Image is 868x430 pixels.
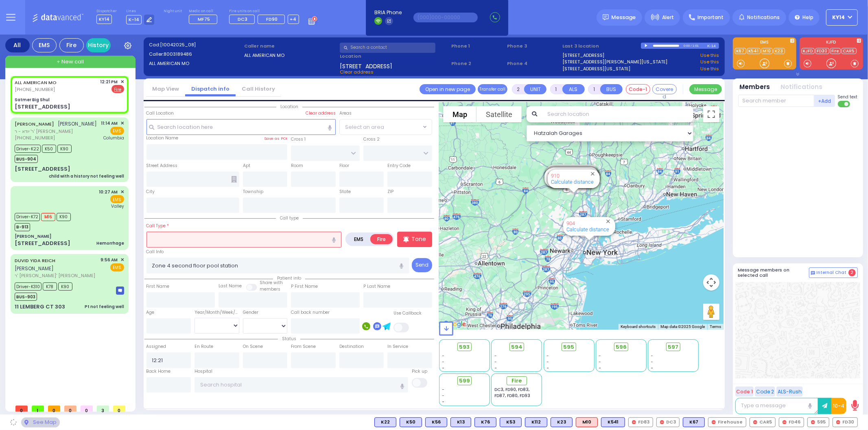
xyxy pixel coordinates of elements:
[601,417,625,427] div: BLS
[599,365,601,371] span: -
[747,48,761,54] a: K541
[604,217,612,225] button: Close
[15,282,42,291] span: Driver-K310
[264,136,287,141] label: Save as POI
[15,79,57,86] a: ALL AMERICAN MO
[459,377,470,385] span: 599
[101,257,118,263] span: 9:56 AM
[738,267,809,278] h5: Message members on selected call
[576,417,598,427] div: M10
[146,85,185,93] a: Map View
[697,14,724,21] span: Important
[164,9,182,14] label: Night unit
[774,48,785,54] a: K23
[551,173,560,179] a: 910
[848,269,856,276] span: 2
[243,189,263,195] label: Township
[500,417,522,427] div: BLS
[291,136,306,143] label: Cross 1
[656,417,680,427] div: DC3
[347,234,371,244] label: EMS
[781,83,823,92] button: Notifications
[563,52,605,59] a: [STREET_ADDRESS]
[15,257,55,264] a: DUVID YIDA REICH
[48,406,60,412] span: 0
[740,83,770,92] button: Members
[451,43,504,50] span: Phone 1
[291,309,330,316] label: Call back number
[400,417,422,427] div: K50
[413,13,478,22] input: (000)000-00000
[700,59,719,65] a: Use this
[420,84,476,94] a: Open in new page
[451,60,504,67] span: Phone 2
[374,9,402,16] span: BRIA Phone
[291,343,316,350] label: From Scene
[708,417,746,427] div: Firehouse
[291,283,318,290] label: P First Name
[660,420,664,424] img: red-radio-icon.svg
[525,417,547,427] div: BLS
[443,106,477,122] button: Show street map
[195,368,212,375] label: Hospital
[58,282,72,291] span: K90
[442,399,445,405] span: -
[811,271,815,275] img: comment-alt.png
[85,304,124,310] div: Pt not feeling well
[691,41,692,50] div: /
[547,353,549,359] span: -
[651,359,654,365] span: -
[735,387,754,397] button: Code 1
[231,176,237,182] span: Other building occupants
[146,189,155,195] label: City
[126,15,142,24] span: K-14
[441,319,468,330] img: Google
[563,65,631,72] a: [STREET_ADDRESS][US_STATE]
[229,9,299,14] label: Fire units on call
[589,170,597,178] button: Close
[700,65,719,72] a: Use this
[49,173,124,179] div: child with a history not feeling well
[149,60,242,67] label: ALL AMERICAN MO
[266,16,278,22] span: FD90
[116,287,124,295] img: message-box.svg
[101,120,118,126] span: 11:14 AM
[146,368,171,375] label: Back Home
[811,420,815,424] img: red-radio-icon.svg
[236,85,281,93] a: Call History
[802,14,813,21] span: Help
[110,195,124,203] span: EMS
[164,51,192,57] span: 8003189486
[15,293,37,301] span: BUS-903
[15,128,97,135] span: ר' יודא - ר' [PERSON_NAME]
[576,417,598,427] div: ALS
[733,40,796,46] label: EMS
[110,127,124,135] span: EMS
[374,417,396,427] div: BLS
[126,9,155,14] label: Lines
[494,353,497,359] span: -
[146,309,155,316] label: Age
[683,41,691,50] div: 0:00
[830,48,841,54] a: Fire
[15,97,50,103] div: Satmer Big Shul
[387,343,408,350] label: In Service
[96,9,117,14] label: Dispatcher
[833,14,845,21] span: KY14
[838,94,858,100] span: Send text
[260,286,280,292] span: members
[588,168,595,176] button: Close
[779,417,804,427] div: FD46
[783,420,787,424] img: red-radio-icon.svg
[738,95,814,107] input: Search member
[340,53,448,60] label: Location
[15,272,98,279] span: ר' [PERSON_NAME]' [PERSON_NAME]
[692,41,700,50] div: 1:01
[512,377,522,385] span: Fire
[507,60,560,67] span: Phone 4
[477,106,522,122] button: Show satellite imagery
[96,240,124,246] div: Hemorrhage
[494,365,497,371] span: -
[120,120,124,127] span: ✕
[562,84,585,94] button: ALS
